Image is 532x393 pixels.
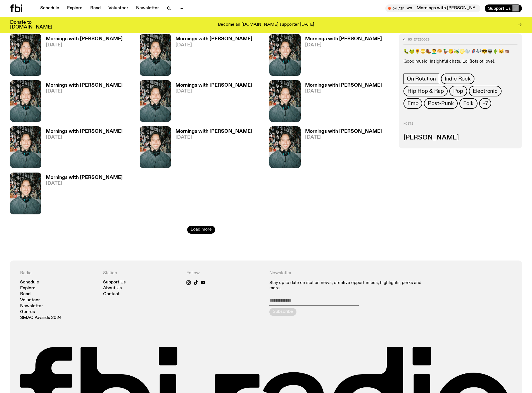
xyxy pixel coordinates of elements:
[20,298,40,302] a: Volunteer
[301,83,382,122] a: Mornings with [PERSON_NAME][DATE]
[269,126,301,168] img: Radio presenter Ben Hansen sits in front of a wall of photos and an fbi radio sign. Film photo. B...
[301,129,382,168] a: Mornings with [PERSON_NAME][DATE]
[424,98,457,109] a: Post-Punk
[408,38,429,41] span: 85 episodes
[20,271,96,276] h4: Radio
[459,98,478,109] a: Folk
[469,86,502,96] a: Electronic
[463,100,474,106] span: Folk
[479,98,491,109] button: +7
[187,226,215,234] button: Load more
[46,175,123,180] h3: Mornings with [PERSON_NAME]
[41,37,123,75] a: Mornings with [PERSON_NAME][DATE]
[46,89,123,94] span: [DATE]
[64,4,86,12] a: Explore
[175,135,252,140] span: [DATE]
[305,89,382,94] span: [DATE]
[485,4,522,12] button: Support Us
[305,135,382,140] span: [DATE]
[305,37,382,41] h3: Mornings with [PERSON_NAME]
[483,100,488,106] span: +7
[140,80,171,122] img: Radio presenter Ben Hansen sits in front of a wall of photos and an fbi radio sign. Film photo. B...
[428,100,453,106] span: Post-Punk
[20,316,62,320] a: SMAC Awards 2024
[488,6,511,11] span: Support Us
[269,271,429,276] h4: Newsletter
[103,292,120,296] a: Contact
[10,126,41,168] img: Radio presenter Ben Hansen sits in front of a wall of photos and an fbi radio sign. Film photo. B...
[103,271,179,276] h4: Station
[46,135,123,140] span: [DATE]
[403,49,517,54] p: 🐛🐸🌻😳🥾💆‍♂️🥯🦆😘🫒🌝🦭🦸🎶😎👽🌵😼🦔
[37,4,63,12] a: Schedule
[305,43,382,48] span: [DATE]
[46,43,123,48] span: [DATE]
[385,4,480,12] button: On AirMornings with [PERSON_NAME] / For Those I Love & DOBBY InterviewsMornings with [PERSON_NAME...
[403,74,439,84] a: On Rotation
[103,286,122,290] a: About Us
[269,34,301,75] img: Radio presenter Ben Hansen sits in front of a wall of photos and an fbi radio sign. Film photo. B...
[20,286,35,290] a: Explore
[87,4,104,12] a: Read
[171,129,252,168] a: Mornings with [PERSON_NAME][DATE]
[175,43,252,48] span: [DATE]
[46,181,123,186] span: [DATE]
[20,304,43,308] a: Newsletter
[175,89,252,94] span: [DATE]
[171,37,252,75] a: Mornings with [PERSON_NAME][DATE]
[103,280,126,285] a: Support Us
[453,88,463,94] span: Pop
[218,22,314,27] p: Become an [DOMAIN_NAME] supporter [DATE]
[403,86,448,96] a: Hip Hop & Rap
[20,310,35,314] a: Genres
[403,98,422,109] a: Emo
[269,308,296,316] button: Subscribe
[41,175,123,214] a: Mornings with [PERSON_NAME][DATE]
[403,59,517,64] p: Good music. Insightful chats. Lol (lots of love).
[449,86,467,96] a: Pop
[175,83,252,88] h3: Mornings with [PERSON_NAME]
[301,37,382,75] a: Mornings with [PERSON_NAME][DATE]
[407,88,444,94] span: Hip Hop & Rap
[171,83,252,122] a: Mornings with [PERSON_NAME][DATE]
[403,122,517,129] h2: Hosts
[46,129,123,134] h3: Mornings with [PERSON_NAME]
[10,34,41,75] img: Radio presenter Ben Hansen sits in front of a wall of photos and an fbi radio sign. Film photo. B...
[441,74,474,84] a: Indie Rock
[20,292,30,296] a: Read
[186,271,263,276] h4: Follow
[175,129,252,134] h3: Mornings with [PERSON_NAME]
[41,129,123,168] a: Mornings with [PERSON_NAME][DATE]
[46,83,123,88] h3: Mornings with [PERSON_NAME]
[41,83,123,122] a: Mornings with [PERSON_NAME][DATE]
[10,80,41,122] img: Radio presenter Ben Hansen sits in front of a wall of photos and an fbi radio sign. Film photo. B...
[269,80,301,122] img: Radio presenter Ben Hansen sits in front of a wall of photos and an fbi radio sign. Film photo. B...
[140,34,171,75] img: Radio presenter Ben Hansen sits in front of a wall of photos and an fbi radio sign. Film photo. B...
[407,76,436,82] span: On Rotation
[10,172,41,214] img: Radio presenter Ben Hansen sits in front of a wall of photos and an fbi radio sign. Film photo. B...
[140,126,171,168] img: Radio presenter Ben Hansen sits in front of a wall of photos and an fbi radio sign. Film photo. B...
[403,134,517,141] h3: [PERSON_NAME]
[269,280,429,291] p: Stay up to date on station news, creative opportunities, highlights, perks and more.
[305,83,382,88] h3: Mornings with [PERSON_NAME]
[10,20,52,30] h3: Donate to [DOMAIN_NAME]
[445,76,471,82] span: Indie Rock
[105,4,132,12] a: Volunteer
[175,37,252,41] h3: Mornings with [PERSON_NAME]
[407,100,418,106] span: Emo
[305,129,382,134] h3: Mornings with [PERSON_NAME]
[473,88,498,94] span: Electronic
[133,4,162,12] a: Newsletter
[46,37,123,41] h3: Mornings with [PERSON_NAME]
[20,280,39,285] a: Schedule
